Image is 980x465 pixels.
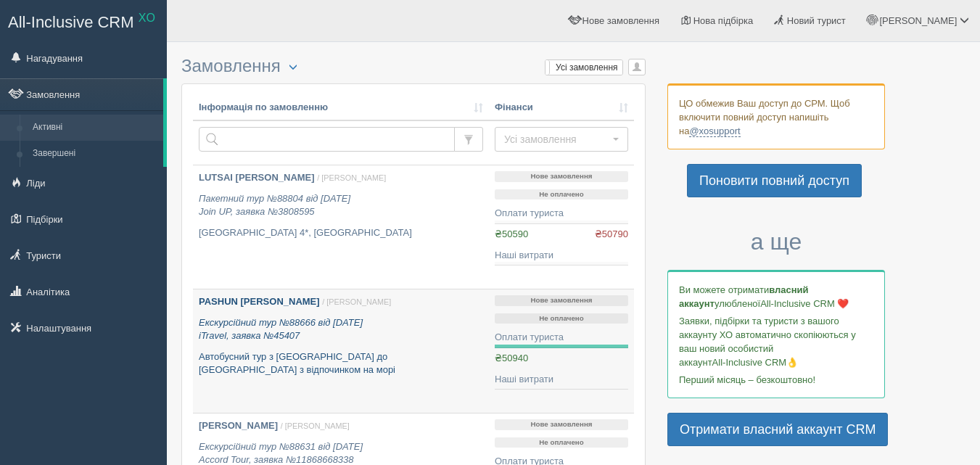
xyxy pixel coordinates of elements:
a: Фінанси [495,101,628,115]
span: Нове замовлення [582,15,659,26]
p: Перший місяць – безкоштовно! [679,373,873,387]
span: Усі замовлення [504,132,609,147]
span: Нова підбірка [693,15,754,26]
a: LUTSAI [PERSON_NAME] / [PERSON_NAME] Пакетний тур №88804 від [DATE]Join UP, заявка №3808595 [GEOG... [193,165,489,289]
b: [PERSON_NAME] [199,420,278,431]
span: ₴50940 [495,353,528,363]
a: PASHUN [PERSON_NAME] / [PERSON_NAME] Екскурсійний тур №88666 від [DATE]iTravel, заявка №45407 Авт... [193,289,489,413]
a: Поновити повний доступ [687,164,862,197]
span: ₴50790 [595,228,628,242]
div: Наші витрати [495,249,628,263]
input: Пошук за номером замовлення, ПІБ або паспортом туриста [199,127,455,152]
a: @xosupport [689,125,740,137]
p: Нове замовлення [495,295,628,306]
p: Нове замовлення [495,419,628,430]
div: Оплати туриста [495,207,628,221]
button: Усі замовлення [495,127,628,152]
span: [PERSON_NAME] [879,15,957,26]
span: / [PERSON_NAME] [281,421,350,430]
p: Автобусний тур з [GEOGRAPHIC_DATA] до [GEOGRAPHIC_DATA] з відпочинком на морі [199,350,483,377]
p: Не оплачено [495,437,628,448]
p: Заявки, підбірки та туристи з вашого аккаунту ХО автоматично скопіюються у ваш новий особистий ак... [679,314,873,369]
div: ЦО обмежив Ваш доступ до СРМ. Щоб включити повний доступ напишіть на [667,83,885,149]
p: Не оплачено [495,189,628,200]
p: [GEOGRAPHIC_DATA] 4*, [GEOGRAPHIC_DATA] [199,226,483,240]
b: PASHUN [PERSON_NAME] [199,296,320,307]
a: All-Inclusive CRM XO [1,1,166,41]
div: Оплати туриста [495,331,628,345]
p: Ви можете отримати улюбленої [679,283,873,310]
span: All-Inclusive CRM ❤️ [760,298,849,309]
span: / [PERSON_NAME] [322,297,391,306]
a: Завершені [26,141,163,167]
h3: а ще [667,229,885,255]
i: Пакетний тур №88804 від [DATE] Join UP, заявка №3808595 [199,193,350,218]
p: Не оплачено [495,313,628,324]
a: Активні [26,115,163,141]
span: All-Inclusive CRM [8,13,134,31]
i: Екскурсійний тур №88666 від [DATE] iTravel, заявка №45407 [199,317,363,342]
a: Отримати власний аккаунт CRM [667,413,888,446]
sup: XO [139,12,155,24]
span: Новий турист [787,15,846,26]
div: Наші витрати [495,373,628,387]
span: ₴50590 [495,229,528,239]
b: LUTSAI [PERSON_NAME] [199,172,315,183]
h3: Замовлення [181,57,646,76]
p: Нове замовлення [495,171,628,182]
b: власний аккаунт [679,284,809,309]
label: Усі замовлення [545,60,622,75]
a: Інформація по замовленню [199,101,483,115]
span: / [PERSON_NAME] [317,173,386,182]
span: All-Inclusive CRM👌 [712,357,799,368]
